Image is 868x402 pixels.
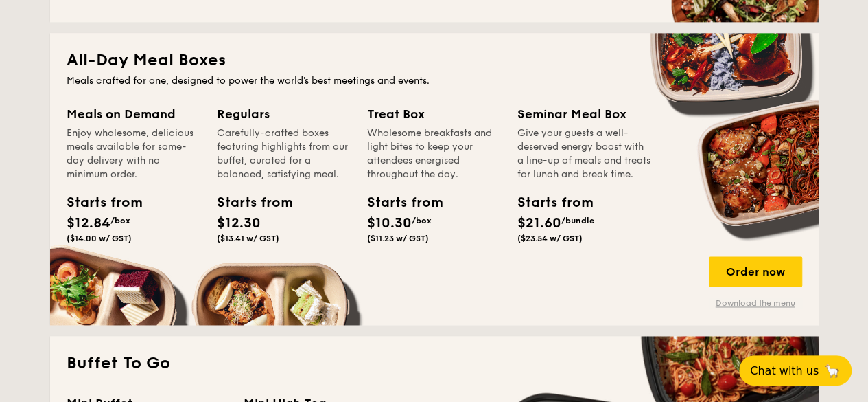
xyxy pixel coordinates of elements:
div: Treat Box [367,104,501,124]
div: Starts from [217,192,279,213]
span: ($14.00 w/ GST) [67,234,132,243]
div: Meals on Demand [67,104,200,124]
div: Wholesome breakfasts and light bites to keep your attendees energised throughout the day. [367,126,501,181]
a: Download the menu [709,298,802,309]
div: Enjoy wholesome, delicious meals available for same-day delivery with no minimum order. [67,126,200,181]
div: Give your guests a well-deserved energy boost with a line-up of meals and treats for lunch and br... [517,126,651,181]
div: Carefully-crafted boxes featuring highlights from our buffet, curated for a balanced, satisfying ... [217,126,351,181]
span: $12.30 [217,215,261,232]
span: /box [412,216,432,225]
span: $12.84 [67,215,110,232]
span: $21.60 [517,215,561,232]
span: Chat with us [750,364,819,377]
div: Starts from [517,192,579,213]
div: Meals crafted for one, designed to power the world's best meetings and events. [67,74,802,88]
span: ($11.23 w/ GST) [367,234,429,243]
div: Starts from [67,192,128,213]
span: ($23.54 w/ GST) [517,234,583,243]
div: Seminar Meal Box [517,104,651,124]
div: Regulars [217,104,351,124]
div: Starts from [367,192,429,213]
span: ($13.41 w/ GST) [217,234,279,243]
span: $10.30 [367,215,412,232]
h2: All-Day Meal Boxes [67,49,802,71]
button: Chat with us🦙 [739,355,852,386]
span: /bundle [561,216,594,225]
div: Order now [709,256,802,287]
span: /box [110,216,130,225]
h2: Buffet To Go [67,353,802,375]
span: 🦙 [824,363,841,379]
